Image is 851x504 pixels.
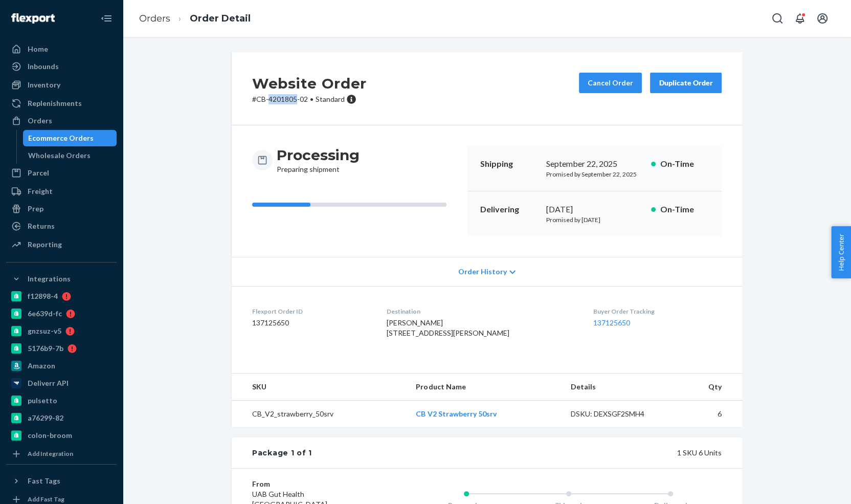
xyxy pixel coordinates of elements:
[28,361,55,371] div: Amazon
[480,204,538,215] p: Delivering
[6,183,117,200] a: Freight
[277,146,360,164] h3: Processing
[812,8,833,29] button: Open account menu
[312,448,722,458] div: 1 SKU 6 Units
[675,401,742,428] td: 6
[28,98,82,108] div: Replenishments
[252,318,370,328] dd: 137125650
[6,392,117,409] a: pulsetto
[831,226,851,278] button: Help Center
[316,95,345,103] span: Standard
[190,13,251,24] a: Order Detail
[11,13,55,24] img: Flexport logo
[6,41,117,57] a: Home
[232,374,408,401] th: SKU
[252,479,374,489] dt: From
[28,239,62,250] div: Reporting
[28,80,60,90] div: Inventory
[28,44,48,54] div: Home
[593,307,722,316] dt: Buyer Order Tracking
[659,78,713,88] div: Duplicate Order
[650,73,722,93] button: Duplicate Order
[6,113,117,129] a: Orders
[252,448,312,458] div: Package 1 of 1
[28,150,91,161] div: Wholesale Orders
[660,204,709,215] p: On-Time
[790,8,810,29] button: Open notifications
[593,318,630,327] a: 137125650
[28,413,63,423] div: a76299-82
[546,215,643,224] p: Promised by [DATE]
[767,8,788,29] button: Open Search Box
[546,158,643,170] div: September 22, 2025
[387,307,577,316] dt: Destination
[28,204,43,214] div: Prep
[28,168,49,178] div: Parcel
[28,396,57,406] div: pulsetto
[571,409,667,419] div: DSKU: DEXSGF2SMH4
[579,73,642,93] button: Cancel Order
[28,476,60,486] div: Fast Tags
[6,218,117,234] a: Returns
[6,410,117,426] a: a76299-82
[28,221,55,231] div: Returns
[546,170,643,179] p: Promised by September 22, 2025
[131,4,259,34] ol: breadcrumbs
[6,271,117,287] button: Integrations
[28,274,71,284] div: Integrations
[252,307,370,316] dt: Flexport Order ID
[28,291,58,301] div: f12898-4
[232,401,408,428] td: CB_V2_strawberry_50srv
[6,323,117,339] a: gnzsuz-v5
[6,95,117,112] a: Replenishments
[6,448,117,460] a: Add Integration
[458,267,507,277] span: Order History
[660,158,709,170] p: On-Time
[6,375,117,391] a: Deliverr API
[310,95,313,103] span: •
[28,309,62,319] div: 6e639d-fc
[6,288,117,304] a: f12898-4
[28,61,59,72] div: Inbounds
[28,133,94,143] div: Ecommerce Orders
[252,94,367,104] p: # CB-4201805-02
[6,236,117,253] a: Reporting
[277,146,360,174] div: Preparing shipment
[6,305,117,322] a: 6e639d-fc
[6,77,117,93] a: Inventory
[6,201,117,217] a: Prep
[387,318,509,337] span: [PERSON_NAME] [STREET_ADDRESS][PERSON_NAME]
[28,186,53,196] div: Freight
[28,378,69,388] div: Deliverr API
[28,326,61,336] div: gnzsuz-v5
[139,13,170,24] a: Orders
[675,374,742,401] th: Qty
[6,340,117,357] a: 5176b9-7b
[28,430,72,441] div: colon-broom
[6,165,117,181] a: Parcel
[28,449,73,458] div: Add Integration
[408,374,563,401] th: Product Name
[23,130,117,146] a: Ecommerce Orders
[6,427,117,444] a: colon-broom
[546,204,643,215] div: [DATE]
[96,8,117,29] button: Close Navigation
[6,473,117,489] button: Fast Tags
[6,358,117,374] a: Amazon
[28,116,52,126] div: Orders
[416,409,496,418] a: CB V2 Strawberry 50srv
[6,58,117,75] a: Inbounds
[28,343,63,354] div: 5176b9-7b
[480,158,538,170] p: Shipping
[23,147,117,164] a: Wholesale Orders
[252,73,367,94] h2: Website Order
[563,374,675,401] th: Details
[28,495,64,503] div: Add Fast Tag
